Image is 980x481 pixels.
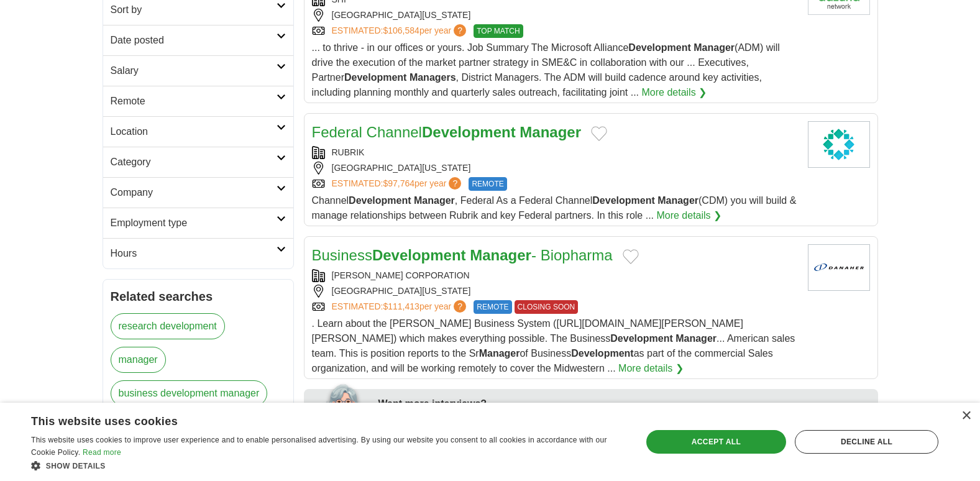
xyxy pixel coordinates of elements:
[646,430,786,454] div: Accept all
[103,208,293,238] a: Employment type
[312,195,797,221] span: Channel , Federal As a Federal Channel (CDM) you will build & manage relationships between Rubrik...
[470,247,531,263] strong: Manager
[657,195,698,206] strong: Manager
[515,300,579,314] span: CLOSING SOON
[808,244,870,291] img: Danaher Corporation logo
[332,300,469,314] a: ESTIMATED:$111,413per year?
[808,121,870,168] img: Rubrik logo
[641,85,707,100] a: More details ❯
[332,24,469,38] a: ESTIMATED:$106,584per year?
[372,247,466,263] strong: Development
[111,246,277,261] h2: Hours
[103,177,293,208] a: Company
[111,185,277,200] h2: Company
[520,124,581,140] strong: Manager
[332,270,470,280] a: [PERSON_NAME] CORPORATION
[410,72,456,83] strong: Managers
[312,9,798,22] div: [GEOGRAPHIC_DATA][US_STATE]
[592,195,654,206] strong: Development
[469,177,506,191] span: REMOTE
[332,177,464,191] a: ESTIMATED:$97,764per year?
[422,124,516,140] strong: Development
[31,459,624,472] div: Show details
[591,126,607,141] button: Add to favorite jobs
[383,301,419,311] span: $111,413
[46,462,106,470] span: Show details
[675,333,717,344] strong: Manager
[474,24,523,38] span: TOP MATCH
[312,285,798,298] div: [GEOGRAPHIC_DATA][US_STATE]
[623,249,639,264] button: Add to favorite jobs
[103,147,293,177] a: Category
[111,94,277,109] h2: Remote
[312,124,582,140] a: Federal ChannelDevelopment Manager
[111,347,166,373] a: manager
[449,177,461,190] span: ?
[111,2,277,17] h2: Sort by
[103,116,293,147] a: Location
[454,300,466,313] span: ?
[312,247,613,263] a: BusinessDevelopment Manager- Biopharma
[103,86,293,116] a: Remote
[111,33,277,48] h2: Date posted
[31,436,607,457] span: This website uses cookies to improve user experience and to enable personalised advertising. By u...
[312,42,780,98] span: ... to thrive - in our offices or yours. Job Summary The Microsoft Alliance (ADM) will drive the ...
[628,42,690,53] strong: Development
[479,348,520,359] strong: Manager
[795,430,938,454] div: Decline all
[383,25,419,35] span: $106,584
[103,238,293,268] a: Hours
[454,24,466,37] span: ?
[312,318,795,373] span: . Learn about the [PERSON_NAME] Business System ([URL][DOMAIN_NAME][PERSON_NAME][PERSON_NAME]) wh...
[111,380,268,406] a: business development manager
[414,195,455,206] strong: Manager
[618,361,684,376] a: More details ❯
[383,178,414,188] span: $97,764
[378,396,871,411] div: Want more interviews?
[312,162,798,175] div: [GEOGRAPHIC_DATA][US_STATE]
[31,410,593,429] div: This website uses cookies
[103,25,293,55] a: Date posted
[309,382,369,432] img: apply-iq-scientist.png
[474,300,511,314] span: REMOTE
[111,287,286,306] h2: Related searches
[656,208,721,223] a: More details ❯
[694,42,735,53] strong: Manager
[332,147,365,157] a: RUBRIK
[103,55,293,86] a: Salary
[111,155,277,170] h2: Category
[571,348,633,359] strong: Development
[111,124,277,139] h2: Location
[349,195,411,206] strong: Development
[961,411,971,421] div: Close
[111,216,277,231] h2: Employment type
[83,448,121,457] a: Read more, opens a new window
[111,313,225,339] a: research development
[111,63,277,78] h2: Salary
[344,72,406,83] strong: Development
[610,333,672,344] strong: Development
